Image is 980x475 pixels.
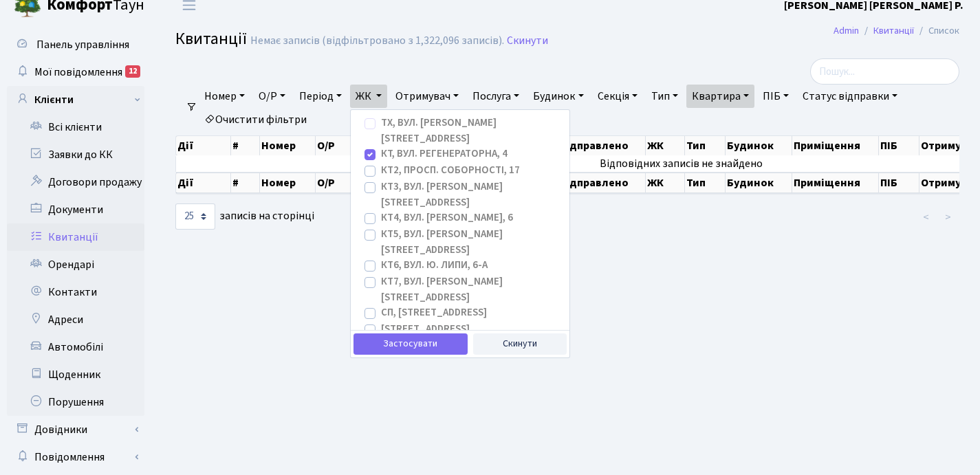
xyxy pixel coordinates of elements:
[473,333,567,355] button: Скинути
[810,58,959,85] input: Пошук...
[507,34,548,47] a: Скинути
[7,333,144,361] a: Автомобілі
[199,108,312,131] a: Очистити фільтри
[231,136,260,155] th: #
[813,16,980,45] nav: breadcrumb
[7,31,144,58] a: Панель управління
[7,141,144,168] a: Заявки до КК
[7,443,144,471] a: Повідомлення
[467,85,525,108] a: Послуга
[253,85,291,108] a: О/Р
[260,136,316,155] th: Номер
[592,85,643,108] a: Секція
[381,227,558,258] label: КТ5, вул. [PERSON_NAME][STREET_ADDRESS]
[685,136,726,155] th: Тип
[176,173,231,193] th: Дії
[7,168,144,196] a: Договори продажу
[792,173,880,193] th: Приміщення
[7,86,144,113] a: Клієнти
[726,136,792,155] th: Будинок
[7,306,144,333] a: Адреси
[7,361,144,388] a: Щоденник
[686,85,754,108] a: Квартира
[7,278,144,306] a: Контакти
[685,173,726,193] th: Тип
[646,136,685,155] th: ЖК
[7,113,144,141] a: Всі клієнти
[34,65,122,80] span: Мої повідомлення
[726,173,792,193] th: Будинок
[7,223,144,251] a: Квитанції
[250,34,504,47] div: Немає записів (відфільтровано з 1,322,096 записів).
[381,115,558,146] label: ТХ, вул. [PERSON_NAME][STREET_ADDRESS]
[316,173,356,193] th: О/Р
[879,173,919,193] th: ПІБ
[381,305,487,321] label: СП, [STREET_ADDRESS]
[381,322,470,338] label: [STREET_ADDRESS]
[834,23,859,38] a: Admin
[873,23,914,38] a: Квитанції
[558,173,646,193] th: Відправлено
[646,173,685,193] th: ЖК
[381,179,558,210] label: КТ3, вул. [PERSON_NAME][STREET_ADDRESS]
[381,274,558,305] label: КТ7, вул. [PERSON_NAME][STREET_ADDRESS]
[36,37,129,52] span: Панель управління
[381,163,520,179] label: КТ2, просп. Соборності, 17
[7,58,144,86] a: Мої повідомлення12
[316,136,356,155] th: О/Р
[7,196,144,223] a: Документи
[125,65,140,78] div: 12
[175,27,247,51] span: Квитанції
[381,258,488,274] label: КТ6, вул. Ю. Липи, 6-А
[176,136,231,155] th: Дії
[390,85,464,108] a: Отримувач
[350,85,387,108] a: ЖК
[7,416,144,443] a: Довідники
[231,173,260,193] th: #
[879,136,919,155] th: ПІБ
[260,173,316,193] th: Номер
[294,85,347,108] a: Період
[199,85,250,108] a: Номер
[175,203,314,230] label: записів на сторінці
[381,210,513,226] label: КТ4, вул. [PERSON_NAME], 6
[353,333,468,355] button: Застосувати
[175,203,215,230] select: записів на сторінці
[527,85,589,108] a: Будинок
[797,85,903,108] a: Статус відправки
[7,388,144,416] a: Порушення
[914,23,959,38] li: Список
[792,136,880,155] th: Приміщення
[757,85,794,108] a: ПІБ
[646,85,684,108] a: Тип
[381,146,508,162] label: КТ, вул. Регенераторна, 4
[558,136,646,155] th: Відправлено
[7,251,144,278] a: Орендарі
